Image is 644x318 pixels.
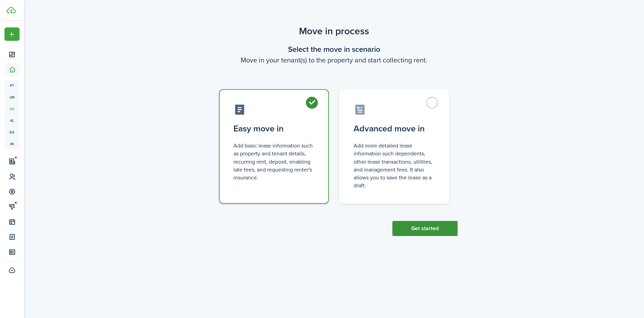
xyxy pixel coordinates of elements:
[210,24,458,38] scenario-title: Move in process
[4,80,20,91] a: pt
[4,91,20,103] a: un
[7,7,16,13] img: TenantCloud
[354,142,435,189] control-radio-card-description: Add more detailed lease information such dependents, other lease transactions, utilities, and man...
[4,126,20,138] a: eq
[233,122,314,135] control-radio-card-title: Easy move in
[354,122,435,135] control-radio-card-title: Advanced move in
[4,27,20,41] button: Open menu
[4,138,20,150] a: in
[233,142,314,181] control-radio-card-description: Add basic lease information such as property and tenant details, recurring rent, deposit, enablin...
[4,115,20,126] a: kl
[210,44,458,55] wizard-step-header-title: Select the move in scenario
[210,55,458,65] wizard-step-header-description: Move in your tenant(s) to the property and start collecting rent.
[392,221,458,236] button: Get started
[4,103,20,115] a: oc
